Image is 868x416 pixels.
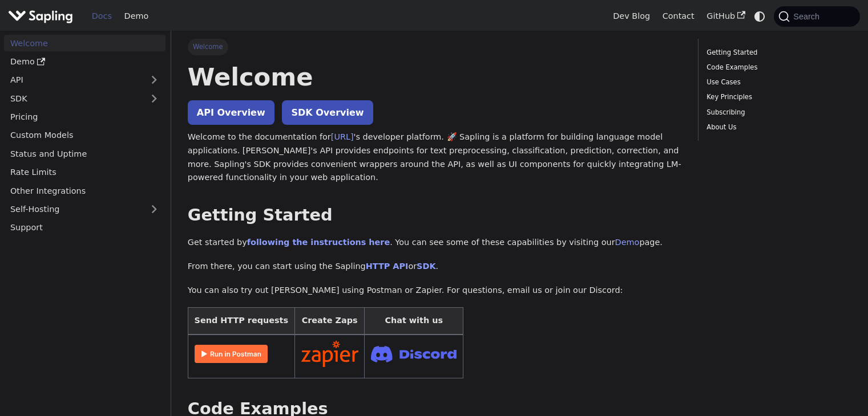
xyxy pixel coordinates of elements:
[188,39,228,55] span: Welcome
[4,201,165,218] a: Self-Hosting
[188,100,274,125] a: API Overview
[366,262,409,271] a: HTTP API
[4,35,165,51] a: Welcome
[417,262,435,271] a: SDK
[188,62,681,92] h1: Welcome
[365,308,463,335] th: Chat with us
[294,308,365,335] th: Create Zaps
[615,238,640,247] a: Demo
[8,8,73,25] img: Sapling.ai
[188,39,681,55] nav: Breadcrumbs
[4,54,165,70] a: Demo
[143,90,165,107] button: Expand sidebar category 'SDK'
[188,284,681,297] p: You can also try out [PERSON_NAME] using Postman or Zapier. For questions, email us or join our D...
[706,122,847,133] a: About Us
[4,219,165,236] a: Support
[282,100,373,125] a: SDK Overview
[706,107,847,118] a: Subscribing
[371,342,457,366] img: Join Discord
[86,7,118,25] a: Docs
[656,7,701,25] a: Contact
[4,127,165,144] a: Custom Models
[301,341,358,367] img: Connect in Zapier
[4,164,165,181] a: Rate Limits
[195,345,268,363] img: Run in Postman
[188,308,294,335] th: Send HTTP requests
[4,109,165,125] a: Pricing
[774,6,859,27] button: Search (Command+K)
[706,77,847,88] a: Use Cases
[4,90,143,107] a: SDK
[247,238,390,247] a: following the instructions here
[607,7,656,25] a: Dev Blog
[8,8,77,25] a: Sapling.aiSapling.ai
[706,47,847,58] a: Getting Started
[790,12,826,21] span: Search
[706,92,847,103] a: Key Principles
[4,72,143,88] a: API
[706,62,847,73] a: Code Examples
[143,72,165,88] button: Expand sidebar category 'API'
[4,182,165,199] a: Other Integrations
[188,205,681,226] h2: Getting Started
[188,236,681,250] p: Get started by . You can see some of these capabilities by visiting our page.
[4,145,165,162] a: Status and Uptime
[188,130,681,185] p: Welcome to the documentation for 's developer platform. 🚀 Sapling is a platform for building lang...
[188,260,681,274] p: From there, you can start using the Sapling or .
[118,7,155,25] a: Demo
[700,7,751,25] a: GitHub
[331,132,354,141] a: [URL]
[752,8,768,25] button: Switch between dark and light mode (currently system mode)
